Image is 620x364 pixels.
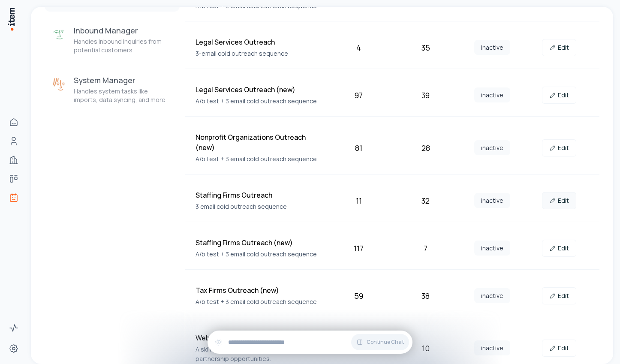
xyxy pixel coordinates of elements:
[367,339,404,346] span: Continue Chat
[196,345,322,364] p: A skill to re-engage webinar attendees for partnership opportunities.
[5,340,22,357] a: Settings
[474,288,510,303] span: inactive
[542,287,576,304] a: Edit
[5,170,22,187] a: Deals
[396,42,456,54] div: 35
[542,87,576,104] a: Edit
[196,96,322,106] p: A/b test + 3 email cold outreach sequence
[74,25,173,36] h3: Inbound Manager
[45,68,180,111] button: System ManagerSystem ManagerHandles system tasks like imports, data syncing, and more
[74,75,173,85] h3: System Manager
[196,238,322,248] h4: Staffing Firms Outreach (new)
[329,195,389,207] div: 11
[74,87,173,104] p: Handles system tasks like imports, data syncing, and more
[396,342,456,354] div: 10
[5,189,22,206] a: Agents
[7,7,15,31] img: Item Brain Logo
[74,37,173,54] p: Handles inbound inquiries from potential customers
[5,132,22,150] a: People
[474,40,510,55] span: inactive
[396,89,456,101] div: 39
[329,142,389,154] div: 81
[474,340,510,355] span: inactive
[208,331,412,354] div: Continue Chat
[542,240,576,257] a: Edit
[474,140,510,155] span: inactive
[51,27,67,42] img: Inbound Manager
[196,132,322,153] h4: Nonprofit Organizations Outreach (new)
[196,49,322,58] p: 3-email cold outreach sequence
[45,18,180,61] button: Inbound ManagerInbound ManagerHandles inbound inquiries from potential customers
[196,37,322,47] h4: Legal Services Outreach
[542,39,576,56] a: Edit
[396,290,456,302] div: 38
[196,84,322,95] h4: Legal Services Outreach (new)
[51,77,67,92] img: System Manager
[196,202,322,211] p: 3 email cold outreach sequence
[542,340,576,357] a: Edit
[542,139,576,156] a: Edit
[474,193,510,208] span: inactive
[474,87,510,102] span: inactive
[329,42,389,54] div: 4
[196,154,322,164] p: A/b test + 3 email cold outreach sequence
[196,333,322,343] h4: Webinar Attendee Re-engagement
[351,334,409,350] button: Continue Chat
[196,250,322,259] p: A/b test + 3 email cold outreach sequence
[196,285,322,295] h4: Tax Firms Outreach (new)
[396,142,456,154] div: 28
[329,290,389,302] div: 59
[396,242,456,254] div: 7
[329,242,389,254] div: 117
[5,114,22,131] a: Home
[474,241,510,256] span: inactive
[329,89,389,101] div: 97
[196,190,322,200] h4: Staffing Firms Outreach
[542,192,576,209] a: Edit
[396,195,456,207] div: 32
[5,319,22,337] a: Activity
[196,297,322,307] p: A/b test + 3 email cold outreach sequence
[5,151,22,168] a: Companies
